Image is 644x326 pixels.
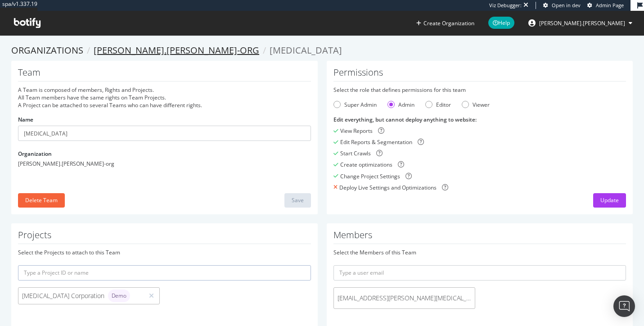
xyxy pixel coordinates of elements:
[340,149,371,157] div: Start Crawls
[488,17,514,29] span: Help
[340,138,412,146] div: Edit Reports & Segmentation
[18,68,311,81] h1: Team
[593,193,626,208] button: Update
[18,193,65,208] button: Delete Team
[596,2,624,9] span: Admin Page
[18,230,311,244] h1: Projects
[340,172,400,180] div: Change Project Settings
[416,19,475,27] button: Create Organization
[521,16,639,30] button: [PERSON_NAME].[PERSON_NAME]
[387,101,414,109] div: Admin
[333,116,626,123] div: Edit everything, but cannot deploy anything to website :
[284,193,311,208] button: Save
[11,44,83,56] a: Organizations
[18,160,311,168] div: [PERSON_NAME].[PERSON_NAME]-org
[25,196,58,204] div: Delete Team
[552,2,581,9] span: Open in dev
[112,293,126,299] span: Demo
[539,19,625,27] span: katrina.winfield
[22,290,140,302] div: [MEDICAL_DATA] Corporation
[425,101,451,109] div: Editor
[333,68,626,81] h1: Permissions
[338,294,471,303] span: [EMAIL_ADDRESS][PERSON_NAME][MEDICAL_DATA][DOMAIN_NAME]
[18,126,311,141] input: Name
[587,2,624,9] a: Admin Page
[344,101,377,109] div: Super Admin
[18,249,311,256] div: Select the Projects to attach to this Team
[436,101,451,109] div: Editor
[292,196,304,204] div: Save
[462,101,490,109] div: Viewer
[11,44,633,57] ol: breadcrumbs
[333,101,377,109] div: Super Admin
[333,230,626,244] h1: Members
[333,265,626,281] input: Type a user email
[339,184,437,191] div: Deploy Live Settings and Optimizations
[333,86,626,94] div: Select the role that defines permissions for this team
[340,161,392,168] div: Create optimizations
[94,44,259,56] a: [PERSON_NAME].[PERSON_NAME]-org
[18,116,33,123] label: Name
[600,196,619,204] div: Update
[108,290,130,302] div: brand label
[543,2,581,9] a: Open in dev
[18,86,311,109] div: A Team is composed of members, Rights and Projects. All Team members have the same rights on Team...
[18,150,52,158] label: Organization
[340,127,373,135] div: View Reports
[270,44,342,56] span: [MEDICAL_DATA]
[398,101,414,109] div: Admin
[613,295,635,317] div: Open Intercom Messenger
[473,101,490,109] div: Viewer
[333,249,626,256] div: Select the Members of this Team
[18,265,311,281] input: Type a Project ID or name
[489,2,522,9] div: Viz Debugger:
